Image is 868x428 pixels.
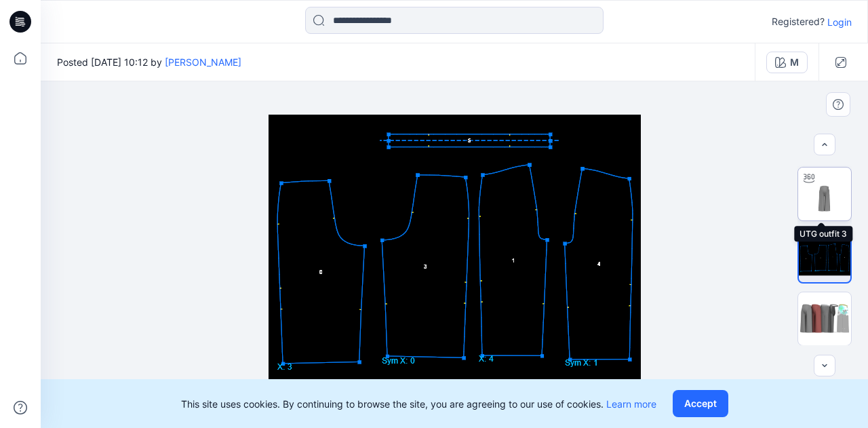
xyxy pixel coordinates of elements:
[799,231,850,282] img: Screenshot 2025-09-12 111358
[165,56,241,68] a: [PERSON_NAME]
[772,14,825,30] p: Registered?
[790,55,799,70] div: M
[606,398,656,410] a: Learn more
[269,115,641,395] img: eyJhbGciOiJIUzI1NiIsImtpZCI6IjAiLCJzbHQiOiJzZXMiLCJ0eXAiOiJKV1QifQ.eyJkYXRhIjp7InR5cGUiOiJzdG9yYW...
[827,15,852,29] p: Login
[181,397,656,411] p: This site uses cookies. By continuing to browse the site, you are agreeing to our use of cookies.
[673,390,728,417] button: Accept
[766,52,808,73] button: M
[798,303,851,334] img: All colorways
[798,168,851,220] img: UTG outfit 3
[57,55,241,69] span: Posted [DATE] 10:12 by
